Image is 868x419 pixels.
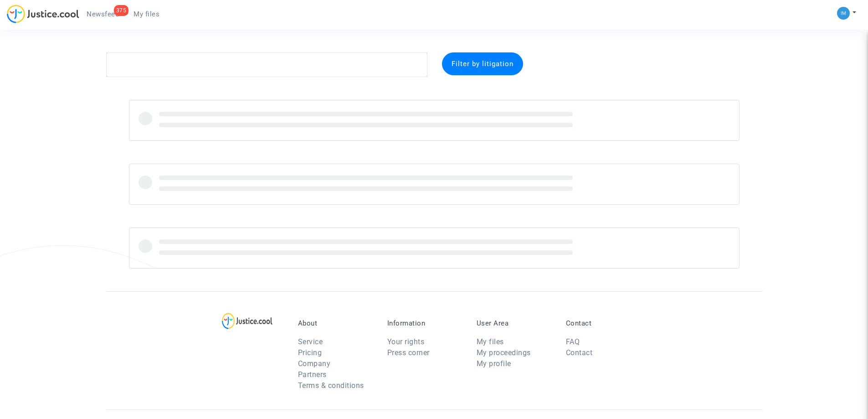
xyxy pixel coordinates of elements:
[452,60,514,68] span: Filter by litigation
[7,5,79,23] img: jc-logo.svg
[87,10,119,18] span: Newsfeed
[134,10,159,18] span: My files
[298,359,331,368] a: Company
[477,319,552,327] p: User Area
[298,337,323,346] a: Service
[566,337,580,346] a: FAQ
[222,313,272,329] img: logo-lg.svg
[387,337,425,346] a: Your rights
[477,359,511,368] a: My profile
[837,7,850,20] img: a105443982b9e25553e3eed4c9f672e7
[298,370,327,379] a: Partners
[79,7,126,21] a: 375Newsfeed
[298,348,322,357] a: Pricing
[387,319,463,327] p: Information
[566,319,642,327] p: Contact
[298,381,364,390] a: Terms & conditions
[114,5,129,16] div: 375
[126,7,167,21] a: My files
[477,348,531,357] a: My proceedings
[566,348,593,357] a: Contact
[387,348,430,357] a: Press corner
[477,337,504,346] a: My files
[298,319,374,327] p: About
